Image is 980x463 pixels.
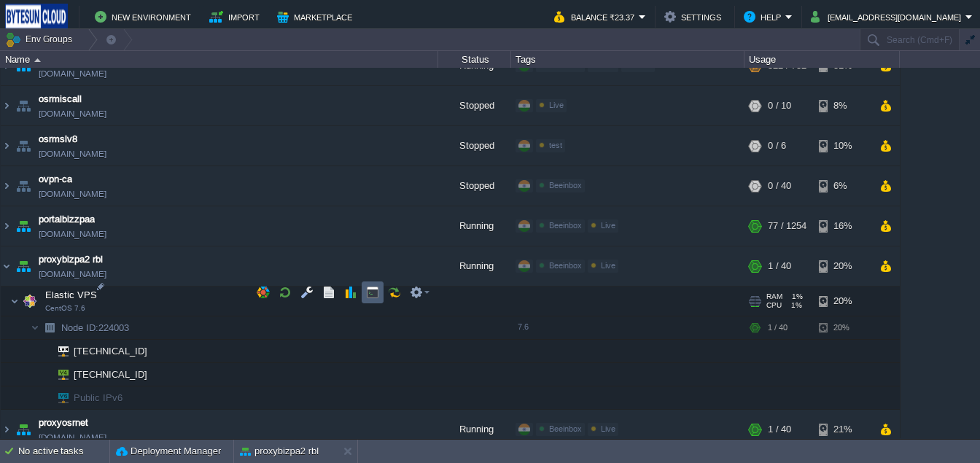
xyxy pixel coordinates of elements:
span: Elastic VPS [44,289,99,301]
div: 1 / 40 [768,316,787,339]
span: 1% [788,292,803,301]
button: New Environment [95,8,195,26]
img: AMDAwAAAACH5BAEAAAAALAAAAAABAAEAAAICRAEAOw== [1,166,12,206]
div: 0 / 6 [768,126,786,166]
div: Usage [745,51,899,68]
img: AMDAwAAAACH5BAEAAAAALAAAAAABAAEAAAICRAEAOw== [39,363,48,386]
span: [DOMAIN_NAME] [39,147,106,161]
a: proxybizpa2 rbl [39,252,103,267]
div: Running [438,246,511,286]
div: 21% [819,410,866,449]
img: AMDAwAAAACH5BAEAAAAALAAAAAABAAEAAAICRAEAOw== [20,287,40,316]
div: 1 / 40 [768,410,791,449]
span: Live [601,221,615,230]
div: 1 / 40 [768,246,791,286]
span: 7.6 [518,322,529,331]
img: Bytesun Cloud [5,4,68,30]
button: [EMAIL_ADDRESS][DOMAIN_NAME] [811,8,965,26]
img: AMDAwAAAACH5BAEAAAAALAAAAAABAAEAAAICRAEAOw== [1,126,12,166]
img: AMDAwAAAACH5BAEAAAAALAAAAAABAAEAAAICRAEAOw== [1,410,12,449]
a: Public IPv6 [72,392,125,403]
img: AMDAwAAAACH5BAEAAAAALAAAAAABAAEAAAICRAEAOw== [1,86,12,125]
img: AMDAwAAAACH5BAEAAAAALAAAAAABAAEAAAICRAEAOw== [13,246,34,286]
button: Marketplace [277,8,357,26]
span: Beeinbox [549,181,582,190]
img: AMDAwAAAACH5BAEAAAAALAAAAAABAAEAAAICRAEAOw== [13,126,34,166]
span: Live [549,101,564,109]
a: portalbizzpaa [39,212,95,227]
a: [DOMAIN_NAME] [39,227,106,241]
div: Running [438,410,511,449]
button: Balance ₹23.37 [554,8,639,26]
img: AMDAwAAAACH5BAEAAAAALAAAAAABAAEAAAICRAEAOw== [48,363,69,386]
img: AMDAwAAAACH5BAEAAAAALAAAAAABAAEAAAICRAEAOw== [13,410,34,449]
div: 20% [819,246,866,286]
div: 0 / 10 [768,86,791,125]
button: Help [744,8,785,26]
span: Live [601,424,615,433]
img: AMDAwAAAACH5BAEAAAAALAAAAAABAAEAAAICRAEAOw== [39,386,48,409]
img: AMDAwAAAACH5BAEAAAAALAAAAAABAAEAAAICRAEAOw== [48,340,69,362]
div: 16% [819,206,866,246]
button: proxybizpa2 rbl [240,444,319,459]
span: Beeinbox [549,221,582,230]
img: AMDAwAAAACH5BAEAAAAALAAAAAABAAEAAAICRAEAOw== [39,340,48,362]
div: 8% [819,86,866,125]
span: Beeinbox [549,424,582,433]
span: CentOS 7.6 [45,304,85,313]
a: ovpn-ca [39,172,72,187]
img: AMDAwAAAACH5BAEAAAAALAAAAAABAAEAAAICRAEAOw== [31,316,39,339]
span: [DOMAIN_NAME] [39,66,106,81]
div: 20% [819,287,866,316]
div: 6% [819,166,866,206]
div: Name [1,51,437,68]
span: [TECHNICAL_ID] [72,340,149,362]
span: Beeinbox [549,261,582,270]
div: Stopped [438,86,511,125]
a: Node ID:224003 [60,322,131,334]
img: AMDAwAAAACH5BAEAAAAALAAAAAABAAEAAAICRAEAOw== [1,206,12,246]
span: [DOMAIN_NAME] [39,267,106,281]
span: 224003 [60,322,131,334]
button: Settings [664,8,726,26]
div: 77 / 1254 [768,206,806,246]
a: [TECHNICAL_ID] [72,346,149,357]
div: Stopped [438,166,511,206]
span: [TECHNICAL_ID] [72,363,149,386]
div: Running [438,206,511,246]
a: [DOMAIN_NAME] [39,187,106,201]
span: Node ID: [61,322,98,333]
button: Env Groups [5,29,77,50]
img: AMDAwAAAACH5BAEAAAAALAAAAAABAAEAAAICRAEAOw== [13,166,34,206]
span: CPU [766,301,782,310]
button: Deployment Manager [116,444,221,459]
span: 1% [787,301,802,310]
a: proxyosrnet [39,416,88,430]
a: Elastic VPSCentOS 7.6 [44,289,99,300]
img: AMDAwAAAACH5BAEAAAAALAAAAAABAAEAAAICRAEAOw== [1,246,12,286]
span: osrmiscall [39,92,82,106]
div: 10% [819,126,866,166]
img: AMDAwAAAACH5BAEAAAAALAAAAAABAAEAAAICRAEAOw== [48,386,69,409]
a: [TECHNICAL_ID] [72,369,149,380]
img: AMDAwAAAACH5BAEAAAAALAAAAAABAAEAAAICRAEAOw== [13,86,34,125]
div: Status [439,51,510,68]
img: AMDAwAAAACH5BAEAAAAALAAAAAABAAEAAAICRAEAOw== [39,316,60,339]
span: Public IPv6 [72,386,125,409]
button: Import [209,8,264,26]
a: [DOMAIN_NAME] [39,106,106,121]
img: AMDAwAAAACH5BAEAAAAALAAAAAABAAEAAAICRAEAOw== [13,206,34,246]
div: 20% [819,316,866,339]
div: 0 / 40 [768,166,791,206]
span: Live [601,261,615,270]
div: No active tasks [18,440,109,463]
img: AMDAwAAAACH5BAEAAAAALAAAAAABAAEAAAICRAEAOw== [10,287,19,316]
div: Tags [512,51,744,68]
span: test [549,141,562,149]
a: osrmslv8 [39,132,77,147]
